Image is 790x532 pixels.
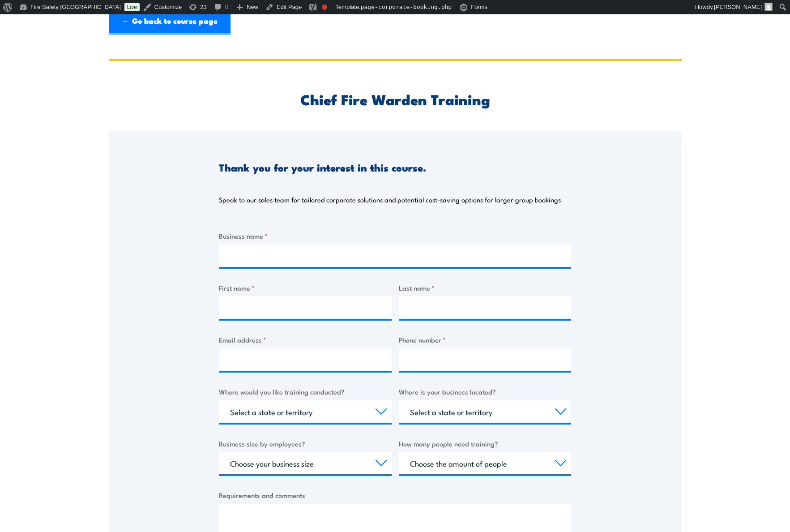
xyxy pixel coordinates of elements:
[219,231,571,241] label: Business name
[322,4,327,10] div: Focus keyphrase not set
[109,8,231,35] a: ← Go back to course page
[219,162,426,172] h3: Thank you for your interest in this course.
[399,386,572,397] label: Where is your business located?
[219,283,392,293] label: First name
[219,93,571,105] h2: Chief Fire Warden Training
[219,490,571,500] label: Requirements and comments
[714,4,762,10] span: [PERSON_NAME]
[399,438,572,449] label: How many people need training?
[219,335,392,345] label: Email address
[399,283,572,293] label: Last name
[219,386,392,397] label: Where would you like training conducted?
[124,3,140,11] a: Live
[361,4,452,10] span: page-corporate-booking.php
[219,195,561,204] p: Speak to our sales team for tailored corporate solutions and potential cost-saving options for la...
[399,335,572,345] label: Phone number
[219,438,392,449] label: Business size by employees?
